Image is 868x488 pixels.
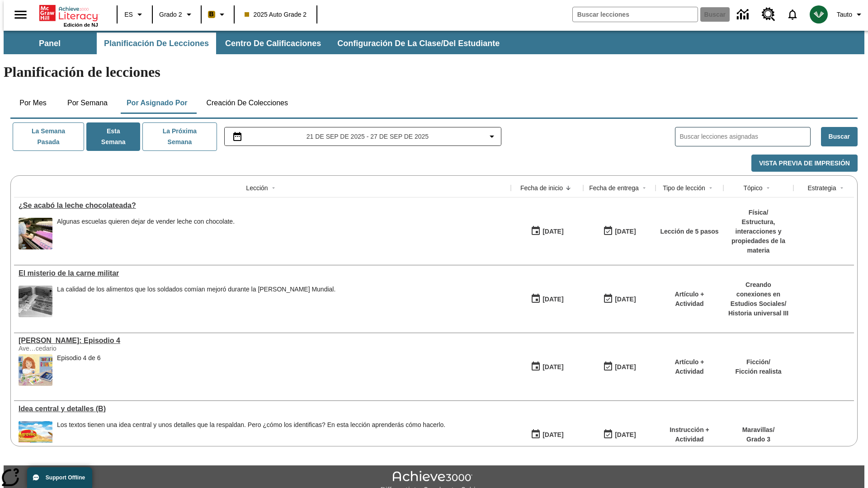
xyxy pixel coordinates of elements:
p: La calidad de los alimentos que los soldados comían mejoró durante la [PERSON_NAME] Mundial. [57,286,335,293]
button: Escoja un nuevo avatar [804,3,833,26]
span: Edición de NJ [64,22,98,28]
div: [DATE] [615,294,636,305]
button: Abrir el menú lateral [7,1,34,28]
button: La próxima semana [142,122,217,151]
div: Fecha de entrega [589,183,639,192]
span: Tauto [837,10,852,19]
div: Lección [246,183,268,192]
span: ES [124,10,133,19]
span: Panel [39,38,61,49]
span: Configuración de la clase/del estudiante [337,38,500,49]
p: Ficción / [736,357,782,367]
button: Creación de colecciones [199,92,295,114]
img: Fotografía en blanco y negro que muestra cajas de raciones de comida militares con la etiqueta U.... [19,286,52,317]
img: avatar image [810,5,828,23]
button: 09/21/25: Último día en que podrá accederse la lección [600,358,639,375]
button: Planificación de lecciones [97,33,216,54]
div: Tipo de lección [663,183,705,192]
p: Ficción realista [736,367,782,376]
input: Buscar campo [573,7,698,22]
div: Fecha de inicio [520,183,563,192]
button: Sort [836,183,847,193]
p: Artículo + Actividad [660,290,719,309]
div: ¿Se acabó la leche chocolateada? [19,202,506,210]
a: Notificaciones [781,3,804,26]
span: Support Offline [46,474,85,481]
div: Tópico [743,183,762,192]
div: [DATE] [542,226,563,237]
button: 09/21/25: Primer día en que estuvo disponible la lección [528,223,566,240]
a: Portada [39,4,98,22]
span: 21 de sep de 2025 - 27 de sep de 2025 [307,132,429,141]
div: Los textos tienen una idea central y unos detalles que la respaldan. Pero ¿cómo los identificas? ... [57,421,445,429]
div: Subbarra de navegación [4,33,508,54]
button: 09/21/25: Último día en que podrá accederse la lección [600,426,639,443]
p: Instrucción + Actividad [660,425,719,444]
button: Por semana [60,92,115,114]
button: Buscar [821,127,858,146]
button: Por asignado por [119,92,195,114]
button: Boost El color de la clase es anaranjado claro. Cambiar el color de la clase. [204,6,231,23]
img: image [19,218,52,249]
img: portada de Maravillas de tercer grado: una mariposa vuela sobre un campo y un río, con montañas a... [19,421,52,453]
div: Estrategia [807,183,836,192]
button: Sort [639,183,650,193]
div: Algunas escuelas quieren dejar de vender leche con chocolate. [57,218,235,249]
button: Sort [763,183,774,193]
span: Grado 2 [159,10,182,19]
button: Por mes [10,92,56,114]
button: 09/21/25: Último día en que podrá accederse la lección [600,291,639,308]
span: B [209,9,214,20]
p: Estructura, interacciones y propiedades de la materia [728,217,789,255]
button: Sort [268,183,279,193]
div: [DATE] [615,429,636,441]
button: 09/21/25: Primer día en que estuvo disponible la lección [528,426,566,443]
h1: Planificación de lecciones [4,64,864,80]
p: Creando conexiones en Estudios Sociales / [728,280,789,309]
div: Algunas escuelas quieren dejar de vender leche con chocolate. [57,218,235,225]
button: Esta semana [86,122,140,151]
svg: Collapse Date Range Filter [486,131,497,142]
div: Portada [39,3,98,28]
button: Grado: Grado 2, Elige un grado [156,6,198,23]
div: Episodio 4 de 6 [57,354,101,362]
button: Sort [563,183,574,193]
button: Centro de calificaciones [218,33,328,54]
div: La calidad de los alimentos que los soldados comían mejoró durante la Segunda Guerra Mundial. [57,286,335,317]
div: [DATE] [542,429,563,441]
p: Maravillas / [742,425,775,435]
button: 09/21/25: Último día en que podrá accederse la lección [600,223,639,240]
img: Elena está sentada en la mesa de clase, poniendo pegamento en un trozo de papel. Encima de la mes... [19,354,52,386]
a: Elena Menope: Episodio 4, Lecciones [19,337,506,345]
p: Grado 3 [742,435,775,444]
button: Perfil/Configuración [833,6,868,23]
button: Support Offline [27,467,92,488]
div: Episodio 4 de 6 [57,354,101,386]
span: Planificación de lecciones [104,38,209,49]
button: Panel [5,33,95,54]
div: El misterio de la carne militar [19,269,506,277]
button: 09/21/25: Primer día en que estuvo disponible la lección [528,358,566,375]
div: Los textos tienen una idea central y unos detalles que la respaldan. Pero ¿cómo los identificas? ... [57,421,445,453]
a: ¿Se acabó la leche chocolateada?, Lecciones [19,202,506,210]
div: Ave…cedario [19,345,154,352]
p: Lección de 5 pasos [660,227,718,236]
p: Artículo + Actividad [660,357,719,376]
a: El misterio de la carne militar , Lecciones [19,269,506,277]
div: [DATE] [615,226,636,237]
p: Física / [728,208,789,217]
button: Seleccione el intervalo de fechas opción del menú [228,131,498,142]
div: [DATE] [615,361,636,373]
button: 09/21/25: Primer día en que estuvo disponible la lección [528,291,566,308]
button: Configuración de la clase/del estudiante [330,33,507,54]
button: Lenguaje: ES, Selecciona un idioma [120,6,149,23]
div: Idea central y detalles (B) [19,405,506,413]
button: Vista previa de impresión [751,155,858,172]
a: Idea central y detalles (B), Lecciones [19,405,506,413]
div: [DATE] [542,361,563,373]
span: 2025 Auto Grade 2 [245,10,307,19]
